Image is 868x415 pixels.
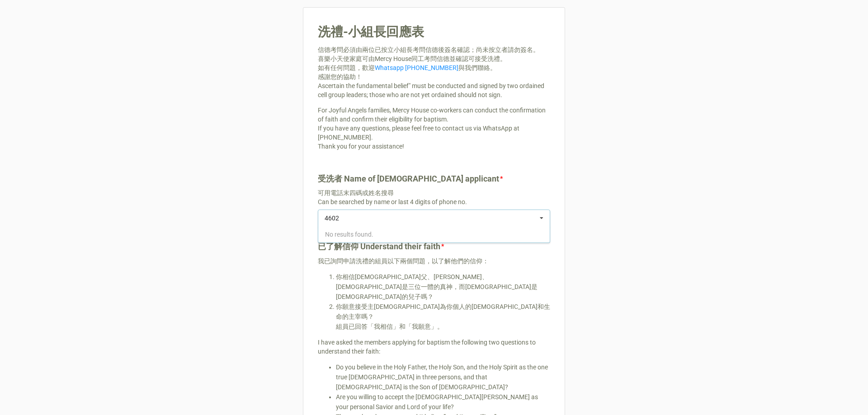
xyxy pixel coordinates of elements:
[336,272,550,302] li: 你相信[DEMOGRAPHIC_DATA]父、[PERSON_NAME]、[DEMOGRAPHIC_DATA]是三位一體的真神，而[DEMOGRAPHIC_DATA]是[DEMOGRAPHIC_...
[318,256,550,266] p: 我已詢問申請洗禮的組員以下兩個問題，以了解他們的信仰：
[318,188,550,206] p: 可用電話末四碼或姓名搜尋 Can be searched by name or last 4 digits of phone no.
[336,302,550,331] li: 你願意接受主[DEMOGRAPHIC_DATA]為你個人的[DEMOGRAPHIC_DATA]和生命的主宰嗎？ 組員已回答「我相信」和「我願意」。
[318,338,550,356] p: I have asked the members applying for baptism the following two questions to understand their faith:
[336,362,550,392] li: Do you believe in the Holy Father, the Holy Son, and the Holy Spirit as the one true [DEMOGRAPHIC...
[318,106,550,151] p: For Joyful Angels families, Mercy House co-workers can conduct the confirmation of faith and conf...
[318,24,424,39] b: 洗禮-小組長回應表
[375,64,458,71] a: Whatsapp [PHONE_NUMBER]
[318,240,440,253] label: 已了解信仰 Understand their faith
[318,173,499,185] label: 受洗者 Name of [DEMOGRAPHIC_DATA] applicant
[318,226,550,242] div: No results found.
[318,45,550,99] p: 信德考問必須由兩位已按立小組長考問信德後簽名確認；尚未按立者請勿簽名。 喜樂小天使家庭可由Mercy House同工考問信德並確認可接受洗禮。 如有任何問題，歡迎 與我們聯絡。 感謝您的協助！ ...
